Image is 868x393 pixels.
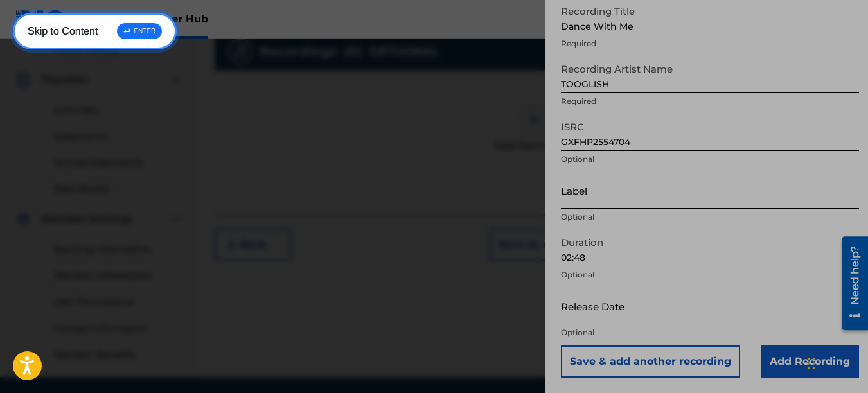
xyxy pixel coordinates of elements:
[137,12,208,26] span: Member Hub
[561,269,859,281] p: Optional
[804,331,868,393] iframe: Chat Widget
[561,327,859,338] p: Optional
[561,211,859,223] p: Optional
[808,344,815,383] div: Drag
[761,345,859,378] input: Add Recording
[832,231,868,335] iframe: Resource Center
[561,38,859,49] p: Required
[561,345,740,378] button: Save & add another recording
[114,12,130,27] img: Top Rightsholder
[15,10,65,28] img: MLC Logo
[561,153,859,165] p: Optional
[561,96,859,107] p: Required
